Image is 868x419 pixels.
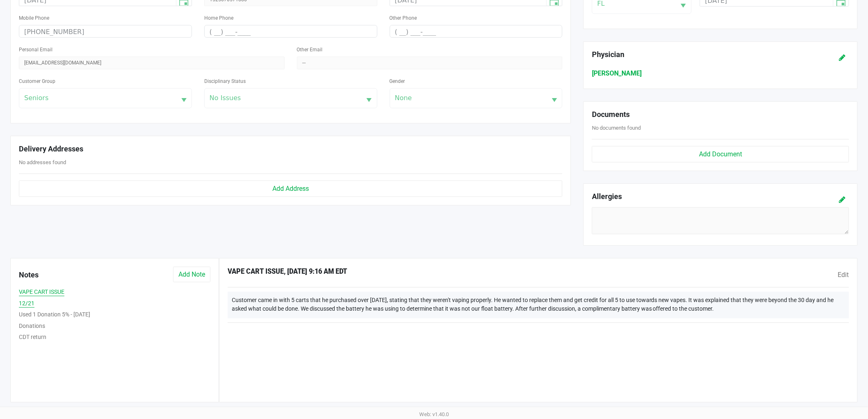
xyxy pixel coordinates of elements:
[419,411,449,417] span: Web: v1.40.0
[297,46,323,53] label: Other Email
[19,181,562,197] button: Add Address
[284,268,347,275] span: , [DATE] 9:16 AM EDT
[19,322,45,330] button: Donations
[19,288,64,296] button: VAPE CART ISSUE
[19,310,90,319] button: Used 1 Donation 5% - [DATE]
[592,146,849,163] button: Add Document
[592,192,622,203] h5: Allergies
[228,268,284,275] span: VAPE CART ISSUE
[19,144,562,153] h5: Delivery Addresses
[19,159,66,165] span: No addresses found
[592,110,849,119] h5: Documents
[19,333,46,341] button: CDT return
[19,14,49,22] label: Mobile Phone
[228,292,849,318] div: Customer came in with 5 carts that he purchased over [DATE], stating that they weren't vaping pro...
[204,14,233,22] label: Home Phone
[592,69,849,77] h6: [PERSON_NAME]
[390,78,405,85] label: Gender
[19,299,34,308] button: 12/21
[838,267,849,283] button: Edit
[19,267,43,283] h5: Notes
[699,150,742,158] span: Add Document
[19,46,53,53] label: Personal Email
[19,78,55,85] label: Customer Group
[838,271,849,279] span: Edit
[592,125,641,131] span: No documents found
[592,50,804,59] h5: Physician
[272,185,309,192] span: Add Address
[173,267,210,282] button: Add Note
[390,14,417,22] label: Other Phone
[204,78,246,85] label: Disciplinary Status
